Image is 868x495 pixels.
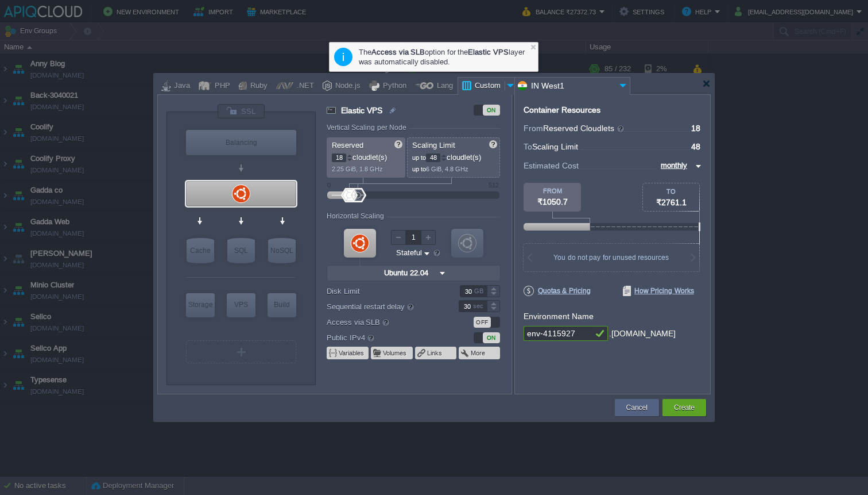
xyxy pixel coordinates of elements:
[474,317,491,328] div: OFF
[524,124,543,133] span: From
[227,238,255,263] div: SQL
[468,48,509,56] b: Elastic VPS
[339,348,365,358] button: Variables
[327,285,443,297] label: Disk Limit
[187,238,214,263] div: Cache
[471,78,505,95] div: Custom
[412,166,426,172] span: up to
[186,293,215,317] div: Storage Containers
[327,212,387,220] div: Horizontal Scaling
[268,293,296,317] div: Build Node
[412,150,496,162] p: cloudlet(s)
[623,286,694,296] span: How Pricing Works
[327,300,443,313] label: Sequential restart delay
[643,188,699,195] div: TO
[483,105,500,116] div: ON
[327,124,409,132] div: Vertical Scaling per Node
[412,141,455,149] span: Scaling Limit
[524,187,581,194] div: FROM
[227,293,255,317] div: Elastic VPS
[489,182,499,189] div: 512
[186,293,215,316] div: Storage
[332,166,383,172] span: 2.25 GiB, 1.8 GHz
[433,78,453,95] div: Lang
[383,348,408,358] button: Volumes
[371,48,425,56] b: Access via SLB
[524,142,532,151] span: To
[327,182,331,189] div: 0
[427,348,443,358] button: Links
[691,142,700,151] span: 48
[609,326,676,341] div: .[DOMAIN_NAME]
[656,198,687,207] span: ₹2761.1
[626,402,648,413] button: Cancel
[268,238,296,263] div: NoSQL
[327,331,443,344] label: Public IPv4
[674,402,695,413] button: Create
[186,340,296,363] div: Create New Layer
[379,78,406,95] div: Python
[524,159,579,172] span: Estimated Cost
[170,78,190,95] div: Java
[524,312,594,321] label: Environment Name
[211,78,230,95] div: PHP
[426,166,468,172] span: 6 GiB, 4.8 GHz
[524,106,600,114] div: Container Resources
[474,286,486,297] div: GB
[268,293,296,316] div: Build
[691,124,700,133] span: 18
[186,181,296,206] div: Elastic VPS
[412,154,426,161] span: up to
[332,141,363,149] span: Reserved
[524,286,591,296] span: Quotas & Pricing
[471,348,486,358] button: More
[227,238,255,263] div: SQL Databases
[327,316,443,328] label: Access via SLB
[332,78,361,95] div: Node.js
[227,293,255,316] div: VPS
[359,47,532,67] div: The option for the layer was automatically disabled.
[247,78,268,95] div: Ruby
[186,130,296,155] div: Balancing
[293,78,314,95] div: .NET
[483,332,500,343] div: ON
[532,142,578,151] span: Scaling Limit
[473,301,486,312] div: sec
[268,238,296,263] div: NoSQL Databases
[332,150,401,162] p: cloudlet(s)
[543,124,625,133] span: Reserved Cloudlets
[537,197,568,206] span: ₹1050.7
[186,130,296,155] div: Load Balancer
